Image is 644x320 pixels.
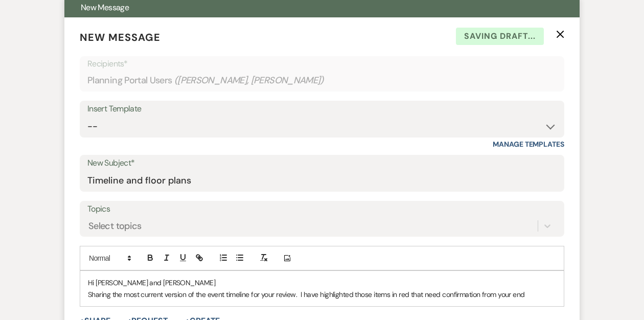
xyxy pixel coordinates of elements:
[88,219,142,233] div: Select topics
[80,31,160,44] span: New Message
[493,140,564,149] a: Manage Templates
[87,57,557,71] p: Recipients*
[88,277,556,288] p: Hi [PERSON_NAME] and [PERSON_NAME]
[174,74,325,87] span: ( [PERSON_NAME], [PERSON_NAME] )
[87,102,557,117] div: Insert Template
[87,202,557,217] label: Topics
[88,289,556,300] p: Sharing the most current version of the event timeline for your review. I have highlighted those ...
[81,2,129,13] span: New Message
[456,28,544,45] span: Saving draft...
[87,71,557,90] div: Planning Portal Users
[87,156,557,171] label: New Subject*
